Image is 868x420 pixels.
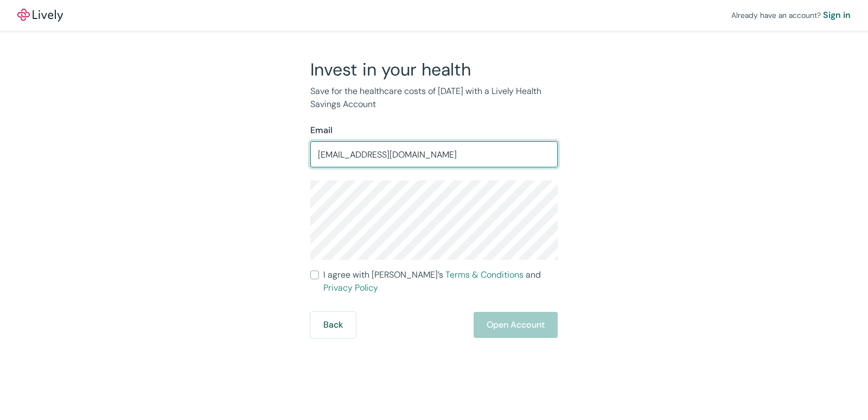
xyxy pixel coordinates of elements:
[323,282,378,293] a: Privacy Policy
[310,124,333,137] label: Email
[17,9,63,22] img: Lively
[823,9,851,22] a: Sign in
[731,9,851,22] div: Already have an account?
[310,312,356,338] button: Back
[310,59,558,80] h2: Invest in your health
[310,85,558,111] p: Save for the healthcare costs of [DATE] with a Lively Health Savings Account
[17,9,63,22] a: LivelyLively
[323,268,558,294] span: I agree with [PERSON_NAME]’s and
[445,269,524,280] a: Terms & Conditions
